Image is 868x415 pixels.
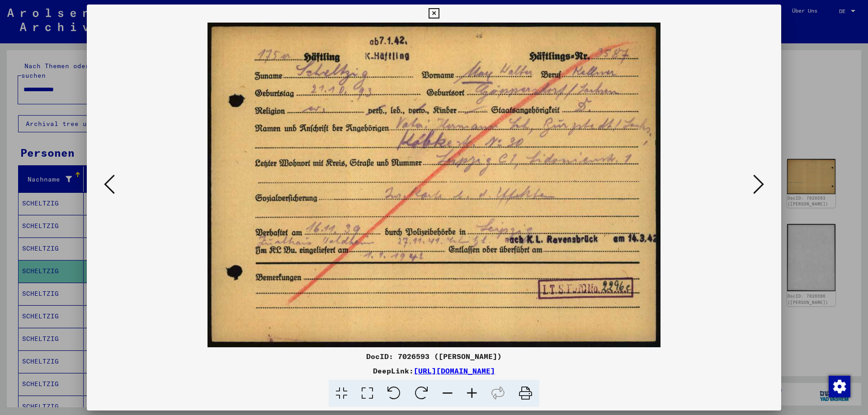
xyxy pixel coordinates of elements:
[118,23,750,347] img: 001.jpg
[828,375,850,397] div: Zustimmung ändern
[414,366,495,375] a: [URL][DOMAIN_NAME]
[87,365,781,376] div: DeepLink:
[87,351,781,362] div: DocID: 7026593 ([PERSON_NAME])
[829,376,850,397] img: Zustimmung ändern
